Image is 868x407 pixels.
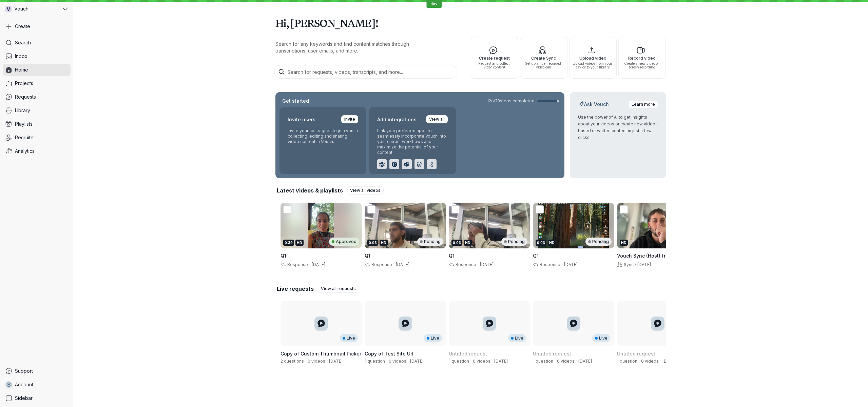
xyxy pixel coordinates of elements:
[3,50,71,62] a: Inbox
[621,56,663,60] span: Record video
[385,359,389,364] span: ·
[620,240,628,246] div: HD
[15,23,30,30] span: Create
[3,64,71,76] a: Home
[15,121,33,127] span: Playlists
[3,77,71,89] a: Projects
[329,359,343,364] span: Created by Nathan Weinstock
[490,359,494,364] span: ·
[474,62,515,69] span: Request and collect video content
[520,37,567,79] button: Create SyncSet up a live, recorded video call
[617,253,694,265] span: Vouch Sync (Host) from [DATE] 04:47 am
[662,359,676,364] span: Created by Pro Teale
[365,359,385,364] span: 1 question
[417,238,443,246] div: Pending
[464,240,472,246] div: HD
[487,98,559,104] a: 12of13steps completed
[476,262,480,267] span: ·
[3,379,71,391] a: SAccount
[304,359,308,364] span: ·
[15,80,33,87] span: Projects
[283,240,294,246] div: 0:39
[454,262,476,267] span: Response
[538,262,560,267] span: Response
[380,240,388,246] div: HD
[449,253,455,259] span: Q1
[367,240,378,246] div: 0:03
[569,37,617,79] button: Upload videoUpload videos from your device to your library
[451,240,462,246] div: 0:03
[621,62,663,69] span: Create a new video or screen recording
[501,238,527,246] div: Pending
[365,351,413,357] span: Copy of Test Site Url
[377,115,417,124] h2: Add integrations
[3,131,71,144] a: Recruiter
[578,114,658,141] p: Use the power of AI to get insights about your videos or create new video-based or written conten...
[641,359,659,364] span: 0 videos
[329,238,359,246] div: Approved
[3,20,71,33] button: Create
[318,285,359,293] a: View all requests
[277,187,343,194] h2: Latest videos & playlists
[3,104,71,117] a: Library
[469,359,473,364] span: ·
[426,115,448,123] a: View all
[350,187,381,194] span: View all videos
[406,359,410,364] span: ·
[3,37,71,49] a: Search
[618,37,666,79] button: Record videoCreate a new video or screen recording
[15,368,33,374] span: Support
[473,359,490,364] span: 0 videos
[396,262,409,267] span: [DATE]
[274,65,457,79] input: Search for requests, videos, transcripts, and more...
[575,359,578,364] span: ·
[15,134,35,141] span: Recruiter
[341,115,358,123] a: Invite
[3,3,61,15] div: Vouch
[15,66,28,73] span: Home
[308,359,325,364] span: 0 videos
[560,262,564,267] span: ·
[548,240,556,246] div: HD
[365,253,370,259] span: Q1
[344,116,355,123] span: Invite
[572,62,614,69] span: Upload videos from your device to your library
[494,359,508,364] span: Created by Pro Teale
[523,62,564,69] span: Set up a live, recorded video call
[617,252,698,259] h3: Vouch Sync (Host) from 8 August 2025 at 04:47 am
[288,115,315,124] h2: Invite users
[15,395,33,402] span: Sidebar
[634,262,637,267] span: ·
[564,262,578,267] span: [DATE]
[321,285,356,292] span: View all requests
[15,148,35,155] span: Analytics
[370,262,392,267] span: Response
[585,238,612,246] div: Pending
[553,359,557,364] span: ·
[449,351,487,357] span: Untitled request
[7,381,11,388] span: S
[325,359,329,364] span: ·
[389,359,406,364] span: 0 videos
[557,359,575,364] span: 0 videos
[3,118,71,130] a: Playlists
[533,253,539,259] span: Q1
[632,101,655,108] span: Learn more
[295,240,304,246] div: HD
[536,240,546,246] div: 0:03
[308,262,312,267] span: ·
[14,5,28,12] span: Vouch
[286,262,308,267] span: Response
[449,359,469,364] span: 1 question
[6,5,11,12] span: V
[629,100,658,108] a: Learn more
[3,145,71,157] a: Analytics
[474,56,515,60] span: Create request
[578,101,610,108] h2: Ask Vouch
[533,359,553,364] span: 1 question
[277,285,314,292] h2: Live requests
[392,262,396,267] span: ·
[471,37,518,79] button: Create requestRequest and collect video content
[312,262,325,267] span: [DATE]
[523,56,564,60] span: Create Sync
